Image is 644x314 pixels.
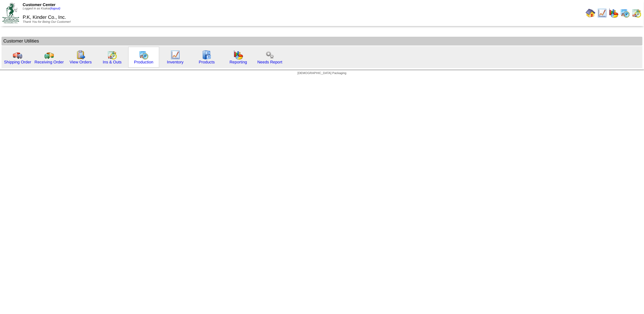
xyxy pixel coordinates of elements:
[586,8,595,18] img: home.gif
[265,50,275,60] img: workflow.png
[139,50,149,60] img: calendarprod.gif
[103,60,122,64] a: Ins & Outs
[107,50,117,60] img: calendarinout.gif
[13,50,22,60] img: truck.gif
[620,8,630,18] img: calendarprod.gif
[2,3,19,23] img: ZoRoCo_Logo(Green%26Foil)%20jpg.webp
[23,20,71,24] span: Thank You for Being Our Customer!
[35,60,64,64] a: Receiving Order
[76,50,86,60] img: workorder.gif
[202,50,212,60] img: cabinet.gif
[167,60,184,64] a: Inventory
[50,7,60,10] a: (logout)
[230,60,247,64] a: Reporting
[23,7,60,10] span: Logged in as Ksakai
[632,8,642,18] img: calendarinout.gif
[69,60,92,64] a: View Orders
[297,72,346,75] span: [DEMOGRAPHIC_DATA] Packaging
[233,50,243,60] img: graph.gif
[199,60,215,64] a: Products
[2,37,642,46] td: Customer Utilities
[23,15,66,20] span: P.K, Kinder Co., Inc.
[609,8,619,18] img: graph.gif
[597,8,607,18] img: line_graph.gif
[134,60,153,64] a: Production
[23,2,55,7] span: Customer Center
[4,60,31,64] a: Shipping Order
[257,60,282,64] a: Needs Report
[44,50,54,60] img: truck2.gif
[170,50,180,60] img: line_graph.gif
